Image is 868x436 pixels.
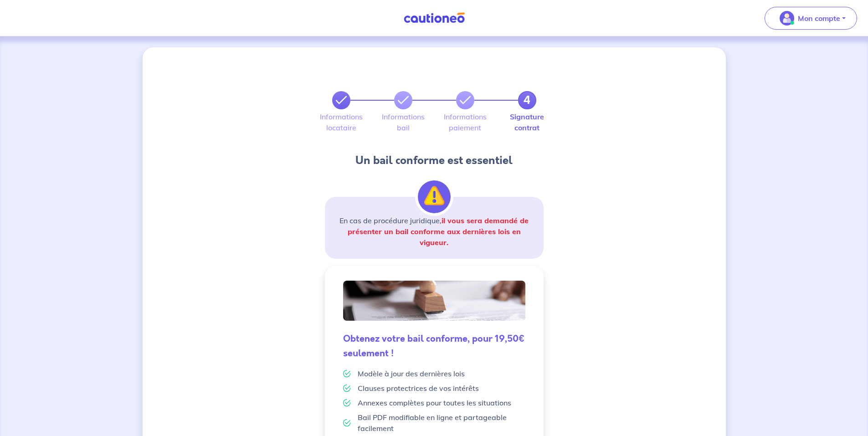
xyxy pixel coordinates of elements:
p: Modèle à jour des dernières lois [358,368,465,379]
img: valid-lease.png [343,281,525,321]
p: Annexes complètes pour toutes les situations [358,397,511,408]
label: Informations locataire [332,113,350,131]
label: Informations paiement [456,113,474,131]
h5: Obtenez votre bail conforme, pour 19,50€ seulement ! [343,332,525,361]
button: illu_account_valid_menu.svgMon compte [765,7,857,30]
p: Bail PDF modifiable en ligne et partageable facilement [358,412,525,434]
img: illu_alert.svg [418,180,451,213]
label: Informations bail [394,113,412,131]
p: Clauses protectrices de vos intérêts [358,383,479,394]
p: Mon compte [798,13,840,24]
h4: Un bail conforme est essentiel [325,153,544,168]
strong: il vous sera demandé de présenter un bail conforme aux dernières lois en vigueur. [348,216,529,247]
label: Signature contrat [518,113,536,131]
p: En cas de procédure juridique, [336,215,533,248]
img: Cautioneo [400,12,468,24]
a: 4 [518,91,536,109]
img: illu_account_valid_menu.svg [780,11,794,26]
